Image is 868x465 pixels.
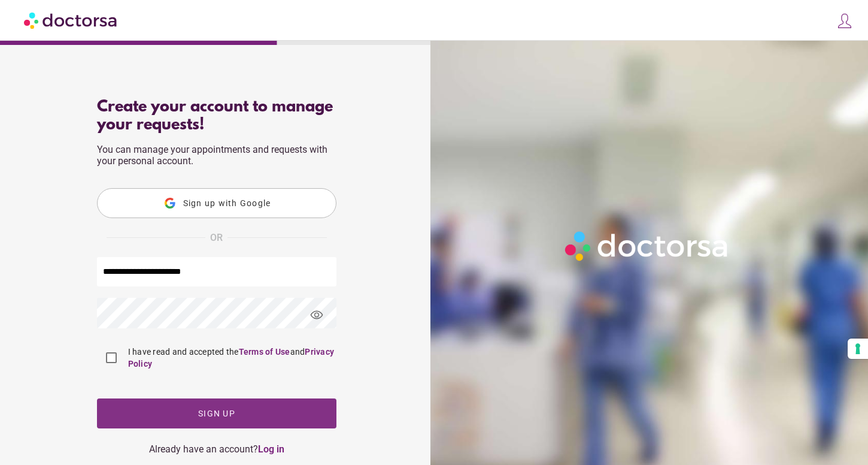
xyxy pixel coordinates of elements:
div: Create your account to manage your requests! [97,98,336,134]
img: icons8-customer-100.png [836,13,853,29]
button: Your consent preferences for tracking technologies [848,339,868,359]
span: Sign up with Google [183,198,271,208]
a: Terms of Use [239,347,290,357]
img: Logo-Doctorsa-trans-White-partial-flat.png [560,227,734,265]
button: Sign up with Google [97,188,336,218]
button: Sign up [97,398,336,428]
a: Log in [258,443,284,455]
span: visibility [301,299,333,331]
span: Sign up [198,409,235,418]
a: Privacy Policy [128,347,335,369]
img: Doctorsa.com [24,7,119,34]
div: Already have an account? [97,443,336,455]
p: You can manage your appointments and requests with your personal account. [97,144,336,167]
label: I have read and accepted the and [126,346,336,370]
span: OR [210,230,223,246]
